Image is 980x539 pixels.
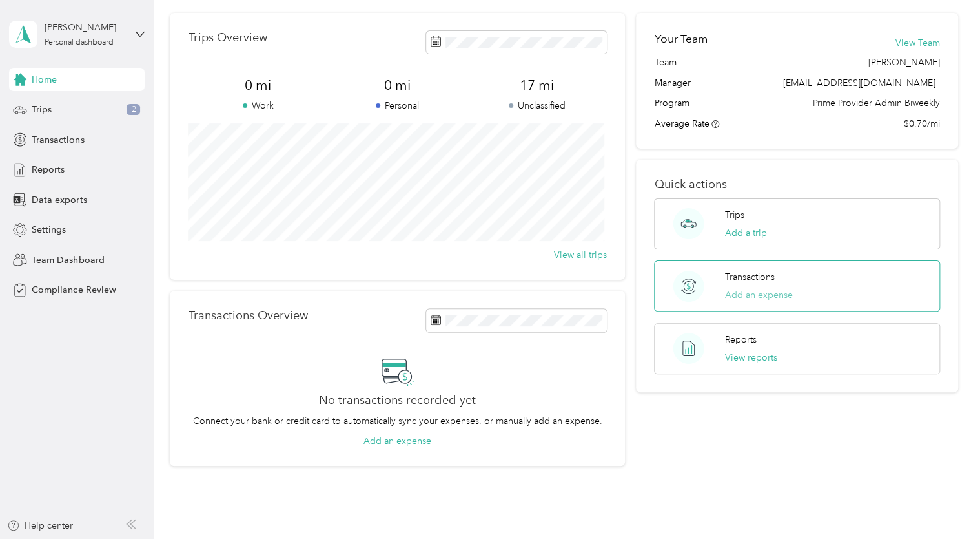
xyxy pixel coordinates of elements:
[319,394,476,407] h2: No transactions recorded yet
[32,163,65,176] span: Reports
[32,253,104,267] span: Team Dashboard
[725,208,744,222] p: Trips
[328,76,467,94] span: 0 mi
[467,99,607,112] p: Unclassified
[32,103,52,116] span: Trips
[45,39,114,47] div: Personal dashboard
[654,56,676,69] span: Team
[363,434,431,448] button: Add an expense
[7,519,73,533] button: Help center
[895,36,940,50] button: View Team
[554,248,607,262] button: View all trips
[654,118,709,129] span: Average Rate
[32,223,66,237] span: Settings
[725,270,775,284] p: Transactions
[654,31,707,47] h2: Your Team
[783,78,935,89] span: [EMAIL_ADDRESS][DOMAIN_NAME]
[193,414,602,428] p: Connect your bank or credit card to automatically sync your expenses, or manually add an expense.
[908,467,980,539] iframe: Everlance-gr Chat Button Frame
[654,96,689,110] span: Program
[328,99,467,112] p: Personal
[813,96,940,110] span: Prime Provider Admin Biweekly
[32,73,57,87] span: Home
[725,288,793,302] button: Add an expense
[725,351,777,365] button: View reports
[725,226,767,240] button: Add a trip
[654,76,690,90] span: Manager
[32,193,87,207] span: Data exports
[188,309,307,322] p: Transactions Overview
[868,56,940,69] span: [PERSON_NAME]
[45,21,125,34] div: [PERSON_NAME]
[32,133,84,147] span: Transactions
[188,99,327,112] p: Work
[904,117,940,131] span: $0.70/mi
[725,333,757,346] p: Reports
[188,31,267,45] p: Trips Overview
[467,76,607,94] span: 17 mi
[32,283,116,297] span: Compliance Review
[654,178,939,191] p: Quick actions
[127,104,140,116] span: 2
[188,76,327,94] span: 0 mi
